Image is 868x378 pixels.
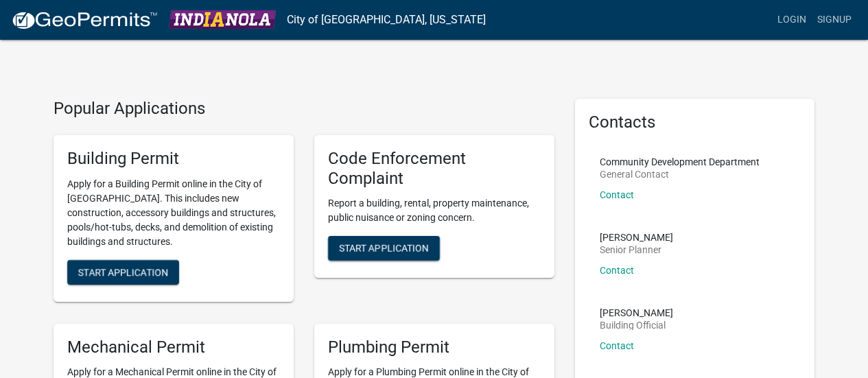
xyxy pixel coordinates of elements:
[600,189,634,200] a: Contact
[67,338,280,357] h5: Mechanical Permit
[328,338,541,357] h5: Plumbing Permit
[339,243,429,254] span: Start Application
[600,233,673,242] p: [PERSON_NAME]
[600,245,673,255] p: Senior Planner
[287,8,486,32] a: City of [GEOGRAPHIC_DATA], [US_STATE]
[589,113,801,132] h5: Contacts
[328,149,541,189] h5: Code Enforcement Complaint
[600,308,673,318] p: [PERSON_NAME]
[54,99,554,119] h4: Popular Applications
[169,10,276,29] img: City of Indianola, Iowa
[600,320,673,330] p: Building Official
[67,149,280,169] h5: Building Permit
[67,177,280,249] p: Apply for a Building Permit online in the City of [GEOGRAPHIC_DATA]. This includes new constructi...
[812,7,857,33] a: Signup
[328,236,440,261] button: Start Application
[600,265,634,276] a: Contact
[328,196,541,225] p: Report a building, rental, property maintenance, public nuisance or zoning concern.
[78,266,168,277] span: Start Application
[600,169,760,179] p: General Contact
[67,260,179,285] button: Start Application
[600,340,634,351] a: Contact
[772,7,812,33] a: Login
[600,157,760,167] p: Community Development Department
